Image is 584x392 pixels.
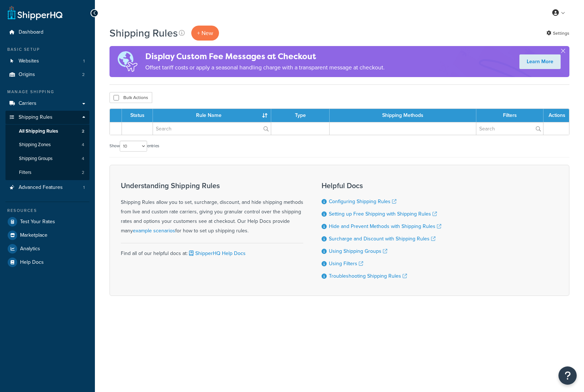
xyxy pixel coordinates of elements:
input: Search [153,122,271,135]
div: Shipping Rules allow you to set, surcharge, discount, and hide shipping methods from live and cus... [121,182,303,236]
li: Advanced Features [5,181,89,194]
li: All Shipping Rules [5,125,89,138]
span: 4 [82,156,84,162]
a: Filters 2 [5,166,89,179]
a: Dashboard [5,26,89,39]
li: Filters [5,166,89,179]
a: Advanced Features 1 [5,181,89,194]
span: 1 [83,58,85,64]
a: Troubleshooting Shipping Rules [329,272,407,280]
a: example scenarios [133,227,175,235]
a: Shipping Groups 4 [5,152,89,165]
th: Type [271,109,330,122]
h3: Helpful Docs [322,182,441,190]
select: Showentries [120,141,147,152]
a: Carriers [5,97,89,110]
li: Shipping Groups [5,152,89,165]
span: 2 [82,128,84,134]
div: Basic Setup [5,46,89,53]
th: Status [122,109,153,122]
span: Shipping Groups [19,156,53,162]
span: Filters [19,170,31,176]
span: Test Your Rates [20,219,55,225]
span: 1 [83,184,85,191]
span: 4 [82,142,84,148]
button: Bulk Actions [109,92,152,103]
span: Help Docs [20,259,44,266]
h1: Shipping Rules [109,26,178,40]
span: 2 [82,170,84,176]
li: Shipping Zones [5,138,89,152]
span: Shipping Zones [19,142,51,148]
a: Help Docs [5,256,89,269]
a: Shipping Rules [5,111,89,124]
label: Show entries [109,141,159,152]
a: Setting up Free Shipping with Shipping Rules [329,210,437,218]
li: Shipping Rules [5,111,89,180]
a: Websites 1 [5,54,89,68]
div: Find all of our helpful docs at: [121,243,303,258]
p: Offset tariff costs or apply a seasonal handling charge with a transparent message at checkout. [145,62,385,73]
span: Marketplace [20,232,47,239]
a: Using Shipping Groups [329,247,387,255]
a: Using Filters [329,260,363,267]
h3: Understanding Shipping Rules [121,182,303,190]
a: Configuring Shipping Rules [329,198,396,205]
img: duties-banner-06bc72dcb5fe05cb3f9472aba00be2ae8eb53ab6f0d8bb03d382ba314ac3c341.png [109,46,145,77]
span: Websites [19,58,39,64]
span: 2 [82,72,85,78]
th: Filters [476,109,543,122]
span: All Shipping Rules [19,128,58,134]
span: Origins [19,72,35,78]
span: Analytics [20,246,40,252]
p: + New [191,26,219,41]
li: Origins [5,68,89,81]
span: Advanced Features [19,184,63,191]
a: ShipperHQ Help Docs [188,250,246,257]
a: Analytics [5,242,89,255]
th: Actions [543,109,569,122]
a: Hide and Prevent Methods with Shipping Rules [329,222,441,230]
th: Rule Name [153,109,271,122]
div: Resources [5,208,89,214]
a: Surcharge and Discount with Shipping Rules [329,235,435,243]
th: Shipping Methods [330,109,476,122]
a: Settings [546,28,569,38]
a: Test Your Rates [5,215,89,228]
li: Websites [5,54,89,68]
a: All Shipping Rules 2 [5,125,89,138]
span: Carriers [19,100,36,107]
h4: Display Custom Fee Messages at Checkout [145,50,385,62]
span: Dashboard [19,29,43,35]
span: Shipping Rules [19,114,53,121]
div: Manage Shipping [5,89,89,95]
input: Search [476,122,543,135]
a: Learn More [519,54,561,69]
a: ShipperHQ Home [8,5,62,20]
a: Origins 2 [5,68,89,81]
a: Shipping Zones 4 [5,138,89,152]
button: Open Resource Center [558,366,577,385]
a: Marketplace [5,229,89,242]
